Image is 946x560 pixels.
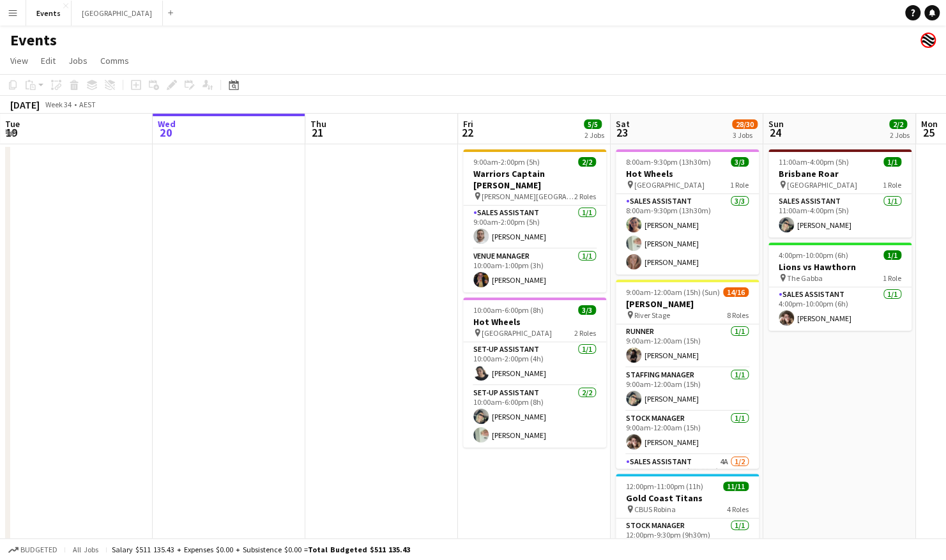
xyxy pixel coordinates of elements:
span: 2/2 [578,157,596,167]
span: 3/3 [578,305,596,315]
a: Edit [36,52,61,69]
h3: Brisbane Roar [768,168,912,179]
a: Comms [95,52,134,69]
a: View [5,52,33,69]
a: Jobs [63,52,93,69]
span: 8 Roles [727,310,749,320]
span: Sat [616,118,630,130]
div: 3 Jobs [733,130,757,140]
app-card-role: Sales Assistant3/38:00am-9:30pm (13h30m)[PERSON_NAME][PERSON_NAME][PERSON_NAME] [616,194,759,275]
span: 9:00am-2:00pm (5h) [473,157,540,167]
div: 2 Jobs [584,130,604,140]
span: CBUS Robina [634,504,676,514]
span: 21 [309,125,326,140]
span: River Stage [634,310,670,320]
span: 2/2 [889,119,907,129]
span: 4 Roles [727,504,749,514]
span: View [10,55,28,66]
span: 1 Role [883,273,901,283]
span: 22 [461,125,473,140]
app-job-card: 10:00am-6:00pm (8h)3/3Hot Wheels [GEOGRAPHIC_DATA]2 RolesSet-up Assistant1/110:00am-2:00pm (4h)[P... [463,298,606,448]
span: 28/30 [732,119,758,129]
app-card-role: Sales Assistant1/19:00am-2:00pm (5h)[PERSON_NAME] [463,206,606,249]
span: 11:00am-4:00pm (5h) [779,157,849,167]
span: 20 [156,125,176,140]
app-card-role: Sales Assistant1/14:00pm-10:00pm (6h)[PERSON_NAME] [768,287,912,331]
h3: Hot Wheels [616,168,759,179]
app-job-card: 9:00am-2:00pm (5h)2/2Warriors Captain [PERSON_NAME] [PERSON_NAME][GEOGRAPHIC_DATA]2 RolesSales As... [463,149,606,292]
button: Budgeted [6,543,59,557]
span: 3/3 [731,157,749,167]
span: Mon [921,118,938,130]
span: 12:00pm-11:00pm (11h) [626,481,703,491]
span: 1 Role [883,180,901,190]
app-card-role: Sales Assistant1/111:00am-4:00pm (5h)[PERSON_NAME] [768,194,912,238]
app-user-avatar: Event Merch [920,33,936,48]
span: 4:00pm-10:00pm (6h) [779,250,848,260]
span: [PERSON_NAME][GEOGRAPHIC_DATA] [482,192,574,201]
span: 8:00am-9:30pm (13h30m) [626,157,711,167]
span: Thu [310,118,326,130]
span: Tue [5,118,20,130]
span: The Gabba [787,273,823,283]
button: [GEOGRAPHIC_DATA] [72,1,163,26]
span: 25 [919,125,938,140]
app-card-role: Runner1/19:00am-12:00am (15h)[PERSON_NAME] [616,324,759,368]
span: [GEOGRAPHIC_DATA] [634,180,705,190]
span: 5/5 [584,119,602,129]
h1: Events [10,31,57,50]
span: 14/16 [723,287,749,297]
span: 2 Roles [574,328,596,338]
span: Total Budgeted $511 135.43 [308,545,410,554]
span: 2 Roles [574,192,596,201]
app-job-card: 4:00pm-10:00pm (6h)1/1Lions vs Hawthorn The Gabba1 RoleSales Assistant1/14:00pm-10:00pm (6h)[PERS... [768,243,912,331]
span: Jobs [68,55,88,66]
span: Comms [100,55,129,66]
span: Edit [41,55,56,66]
span: Sun [768,118,784,130]
h3: Lions vs Hawthorn [768,261,912,273]
span: 1 Role [730,180,749,190]
span: 19 [3,125,20,140]
div: [DATE] [10,98,40,111]
span: 23 [614,125,630,140]
span: Fri [463,118,473,130]
span: [GEOGRAPHIC_DATA] [482,328,552,338]
span: 1/1 [883,250,901,260]
span: 9:00am-12:00am (15h) (Sun) [626,287,720,297]
div: 2 Jobs [890,130,910,140]
span: 24 [767,125,784,140]
div: AEST [79,100,96,109]
span: 1/1 [883,157,901,167]
h3: Hot Wheels [463,316,606,328]
span: 11/11 [723,481,749,491]
app-card-role: Set-up Assistant1/110:00am-2:00pm (4h)[PERSON_NAME] [463,342,606,386]
app-card-role: Venue Manager1/110:00am-1:00pm (3h)[PERSON_NAME] [463,249,606,292]
h3: Gold Coast Titans [616,492,759,504]
span: [GEOGRAPHIC_DATA] [787,180,857,190]
app-job-card: 11:00am-4:00pm (5h)1/1Brisbane Roar [GEOGRAPHIC_DATA]1 RoleSales Assistant1/111:00am-4:00pm (5h)[... [768,149,912,238]
span: Week 34 [42,100,74,109]
span: All jobs [70,545,101,554]
app-card-role: Stock Manager1/19:00am-12:00am (15h)[PERSON_NAME] [616,411,759,455]
span: Wed [158,118,176,130]
app-job-card: 8:00am-9:30pm (13h30m)3/3Hot Wheels [GEOGRAPHIC_DATA]1 RoleSales Assistant3/38:00am-9:30pm (13h30... [616,149,759,275]
div: Salary $511 135.43 + Expenses $0.00 + Subsistence $0.00 = [112,545,410,554]
app-job-card: 9:00am-12:00am (15h) (Sun)14/16[PERSON_NAME] River Stage8 RolesRunner1/19:00am-12:00am (15h)[PERS... [616,280,759,469]
span: 10:00am-6:00pm (8h) [473,305,544,315]
app-card-role: Sales Assistant4A1/210:00am-11:30pm (13h30m) [616,455,759,517]
h3: Warriors Captain [PERSON_NAME] [463,168,606,191]
app-card-role: Staffing Manager1/19:00am-12:00am (15h)[PERSON_NAME] [616,368,759,411]
h3: [PERSON_NAME] [616,298,759,310]
app-card-role: Set-up Assistant2/210:00am-6:00pm (8h)[PERSON_NAME][PERSON_NAME] [463,386,606,448]
span: Budgeted [20,545,57,554]
button: Events [26,1,72,26]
